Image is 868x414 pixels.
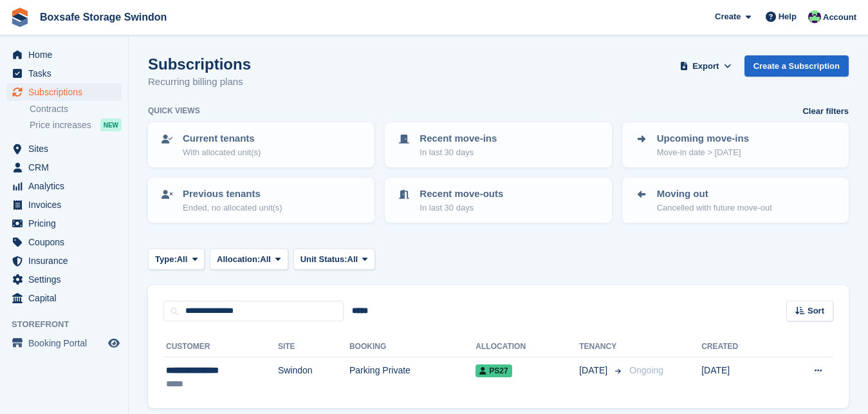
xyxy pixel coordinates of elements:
[349,337,476,357] th: Booking
[278,337,349,357] th: Site
[6,196,122,214] a: menu
[692,60,719,73] span: Export
[148,75,251,89] p: Recurring billing plans
[183,131,261,146] p: Current tenants
[28,334,106,352] span: Booking Portal
[6,233,122,251] a: menu
[163,337,278,357] th: Customer
[386,179,610,221] a: Recent move-outs In last 30 days
[808,10,821,23] img: Kim Virabi
[476,337,579,357] th: Allocation
[30,103,122,115] a: Contracts
[6,46,122,64] a: menu
[678,55,734,77] button: Export
[476,364,512,377] span: PS27
[6,140,122,158] a: menu
[278,357,349,398] td: Swindon
[744,55,849,77] a: Create a Subscription
[808,305,824,317] span: Sort
[657,146,749,159] p: Move-in date > [DATE]
[28,158,106,176] span: CRM
[260,253,271,266] span: All
[28,46,106,64] span: Home
[6,289,122,307] a: menu
[701,337,777,357] th: Created
[28,140,106,158] span: Sites
[28,196,106,214] span: Invoices
[35,6,172,28] a: Boxsafe Storage Swindon
[779,10,797,23] span: Help
[28,289,106,307] span: Capital
[28,233,106,251] span: Coupons
[715,10,741,23] span: Create
[28,64,106,82] span: Tasks
[347,253,358,266] span: All
[420,202,503,214] p: In last 30 days
[149,179,373,221] a: Previous tenants Ended, no allocated unit(s)
[386,124,610,166] a: Recent move-ins In last 30 days
[28,214,106,232] span: Pricing
[579,364,610,377] span: [DATE]
[148,55,251,73] h1: Subscriptions
[579,337,624,357] th: Tenancy
[349,357,476,398] td: Parking Private
[823,11,856,24] span: Account
[701,357,777,398] td: [DATE]
[12,318,128,331] span: Storefront
[629,365,663,375] span: Ongoing
[6,252,122,270] a: menu
[6,158,122,176] a: menu
[300,253,347,266] span: Unit Status:
[149,124,373,166] a: Current tenants With allocated unit(s)
[217,253,260,266] span: Allocation:
[623,124,847,166] a: Upcoming move-ins Move-in date > [DATE]
[6,177,122,195] a: menu
[10,8,30,27] img: stora-icon-8386f47178a22dfd0bd8f6a31ec36ba5ce8667c1dd55bd0f319d3a0aa187defe.svg
[657,202,772,214] p: Cancelled with future move-out
[28,177,106,195] span: Analytics
[28,270,106,288] span: Settings
[657,131,749,146] p: Upcoming move-ins
[100,118,122,131] div: NEW
[183,202,282,214] p: Ended, no allocated unit(s)
[177,253,188,266] span: All
[30,119,91,131] span: Price increases
[155,253,177,266] span: Type:
[6,83,122,101] a: menu
[6,214,122,232] a: menu
[148,105,200,117] h6: Quick views
[106,335,122,351] a: Preview store
[28,252,106,270] span: Insurance
[6,64,122,82] a: menu
[6,270,122,288] a: menu
[183,146,261,159] p: With allocated unit(s)
[623,179,847,221] a: Moving out Cancelled with future move-out
[6,334,122,352] a: menu
[420,131,497,146] p: Recent move-ins
[420,146,497,159] p: In last 30 days
[293,249,375,270] button: Unit Status: All
[802,105,849,118] a: Clear filters
[28,83,106,101] span: Subscriptions
[420,187,503,202] p: Recent move-outs
[30,118,122,132] a: Price increases NEW
[210,249,288,270] button: Allocation: All
[183,187,282,202] p: Previous tenants
[148,249,205,270] button: Type: All
[657,187,772,202] p: Moving out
